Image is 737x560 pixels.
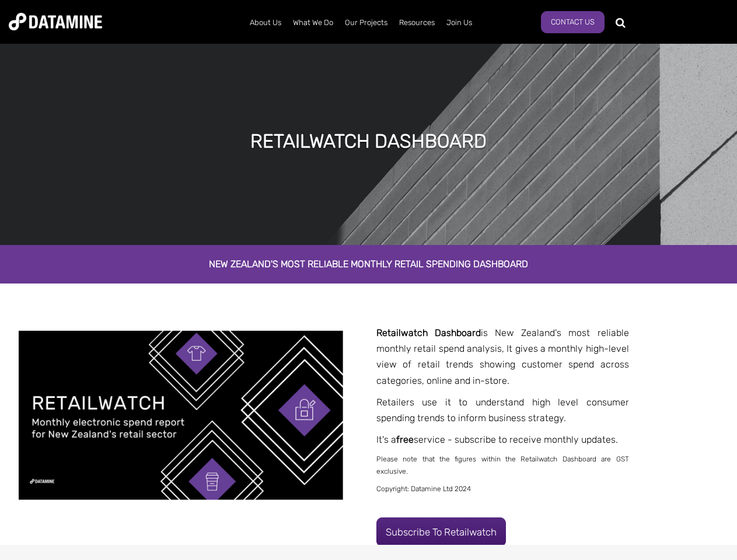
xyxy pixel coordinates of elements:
strong: Retailwatch Dashboard [376,327,481,338]
span: Retailers use it to understand high level consumer spending trends to inform business strategy. [376,397,629,423]
a: Subscribe to Retailwatch [376,517,506,547]
span: It's a service - subscribe to receive monthly updates. [376,434,618,445]
a: Join Us [441,8,478,38]
a: Contact Us [541,11,605,33]
span: free [396,434,414,445]
img: Retailwatch Report Template [19,331,343,500]
img: Datamine [9,13,102,30]
span: New Zealand's most reliable monthly retail spending dashboard [209,258,528,269]
span: is New Zealand's most reliable monthly retail spend analysis, It gives a monthly high-level view ... [376,327,629,386]
span: Copyright: Datamine Ltd 2024 [376,485,471,493]
a: Resources [393,8,441,38]
h1: retailWATCH Dashboard [250,128,487,154]
span: Please note that the figures within the Retailwatch Dashboard are GST exclusive. [376,455,629,475]
a: About Us [244,8,287,38]
a: What We Do [287,8,339,38]
a: Our Projects [339,8,393,38]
